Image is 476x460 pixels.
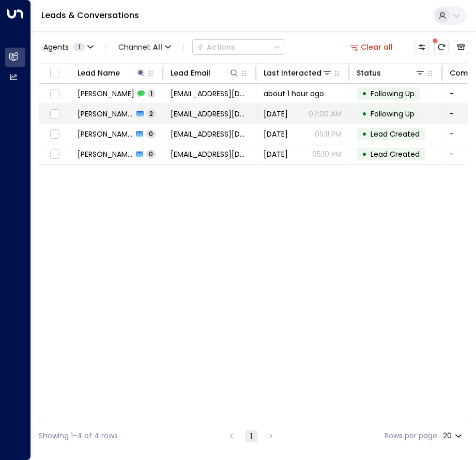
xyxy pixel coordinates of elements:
[114,40,175,54] span: Channel:
[48,128,61,141] span: Toggle select row
[48,67,61,80] span: Toggle select all
[78,67,120,79] div: Lead Name
[264,149,288,159] span: Aug 27, 2025
[264,129,288,139] span: Aug 27, 2025
[78,149,133,159] span: Esther Njeri
[41,9,139,21] a: Leads & Conversations
[78,88,134,99] span: Esther Njeri
[264,67,332,79] div: Last Interacted
[264,109,288,119] span: Yesterday
[192,39,285,55] div: Button group with a nested menu
[48,108,61,121] span: Toggle select row
[362,105,367,123] div: •
[78,67,146,79] div: Lead Name
[39,431,118,441] div: Showing 1-4 of 4 rows
[371,109,414,119] span: Following Up
[146,150,156,158] span: 0
[357,67,381,79] div: Status
[171,67,239,79] div: Lead Email
[312,149,342,159] p: 05:10 PM
[48,87,61,100] span: Toggle select row
[171,109,249,119] span: enjeri299@gmail.com
[371,149,420,159] span: Lead Created
[346,40,397,54] button: Clear all
[43,43,69,51] span: Agents
[362,145,367,163] div: •
[443,428,464,443] div: 20
[315,129,342,139] p: 05:11 PM
[264,88,324,99] span: about 1 hour ago
[434,40,449,54] span: There are new threads available. Refresh the grid to view the latest updates.
[114,40,175,54] button: Channel:All
[48,148,61,161] span: Toggle select row
[78,129,133,139] span: Esther Njeri
[148,89,155,98] span: 1
[78,109,133,119] span: Esther Njeri
[357,67,425,79] div: Status
[153,43,162,51] span: All
[197,42,235,52] div: Actions
[385,431,439,441] label: Rows per page:
[39,40,97,54] button: Agents1
[192,39,285,55] button: Actions
[309,109,342,119] p: 07:00 AM
[454,40,468,54] button: Archived Leads
[171,88,249,99] span: enjeri299@gmail.com
[245,430,257,442] button: page 1
[414,40,429,54] button: Customize
[264,67,321,79] div: Last Interacted
[362,85,367,102] div: •
[171,67,210,79] div: Lead Email
[147,109,156,118] span: 2
[225,429,278,442] nav: pagination navigation
[371,88,414,99] span: Following Up
[171,129,249,139] span: enjeri299@gmail.com
[73,43,85,51] span: 1
[146,129,156,138] span: 0
[171,149,249,159] span: enjeri299@gmail.com
[362,125,367,143] div: •
[371,129,420,139] span: Lead Created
